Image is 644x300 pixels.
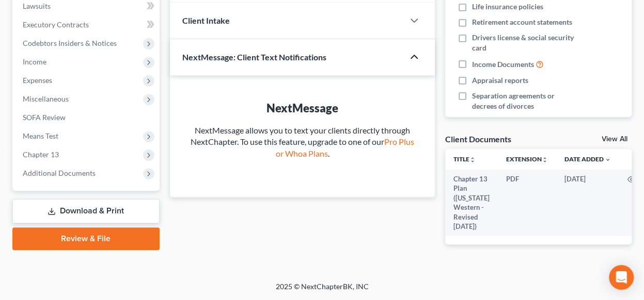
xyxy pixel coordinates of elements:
a: Review & File [12,227,160,250]
i: unfold_more [469,157,476,163]
span: NextMessage: Client Text Notifications [182,52,326,62]
span: Lawsuits [23,2,51,10]
p: NextMessage allows you to text your clients directly through NextChapter. To use this feature, up... [191,125,414,160]
span: Means Test [23,131,58,140]
span: Expenses [23,76,52,85]
span: Life insurance policies [472,2,543,12]
td: [DATE] [556,170,619,236]
span: Executory Contracts [23,20,89,29]
span: Codebtors Insiders & Notices [23,39,117,47]
div: NextMessage [191,100,414,116]
td: Chapter 13 Plan ([US_STATE] Western - Revised [DATE]) [445,170,498,236]
div: Client Documents [445,134,511,144]
span: Income [23,57,46,66]
span: Drivers license & social security card [472,32,576,53]
a: Date Added expand_more [564,155,611,163]
div: Open Intercom Messenger [609,265,634,290]
a: Extensionunfold_more [506,155,548,163]
a: Titleunfold_more [453,155,476,163]
a: Executory Contracts [14,15,160,34]
span: Income Documents [472,59,534,70]
a: SOFA Review [14,108,160,127]
span: SOFA Review [23,113,66,122]
span: Additional Documents [23,169,96,177]
span: Separation agreements or decrees of divorces [472,91,576,111]
span: Chapter 13 [23,150,59,159]
div: 2025 © NextChapterBK, INC [28,281,617,300]
a: View All [602,136,627,143]
span: Miscellaneous [23,94,69,103]
span: Client Intake [182,15,230,25]
td: PDF [498,170,556,236]
i: unfold_more [542,157,548,163]
span: Appraisal reports [472,75,528,86]
i: expand_more [605,157,611,163]
span: Retirement account statements [472,17,572,27]
a: Download & Print [12,199,160,223]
